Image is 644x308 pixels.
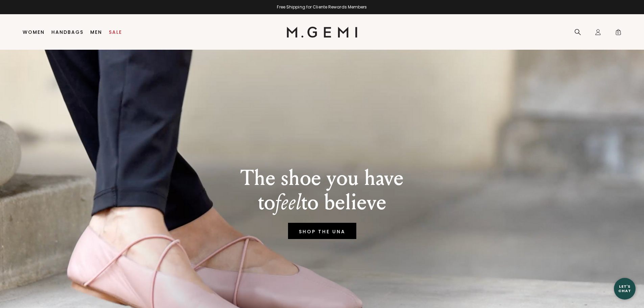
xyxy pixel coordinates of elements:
span: 0 [615,30,622,37]
a: Handbags [51,29,84,35]
a: Men [90,29,102,35]
p: to to believe [240,190,404,215]
em: feel [275,189,301,215]
p: The shoe you have [240,166,404,190]
a: SHOP THE UNA [288,223,356,239]
img: M.Gemi [287,27,357,38]
div: Let's Chat [614,284,636,293]
a: Sale [109,29,122,35]
a: Women [23,29,45,35]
